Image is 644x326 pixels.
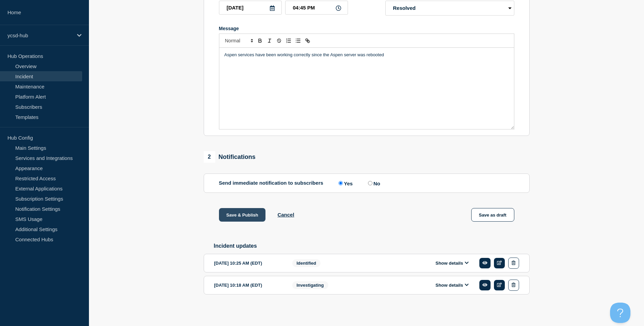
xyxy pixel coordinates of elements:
[219,180,514,186] div: Send immediate notification to subscribers
[303,37,312,45] button: Toggle link
[292,259,321,267] span: Identified
[434,282,471,288] button: Show details
[7,33,73,38] p: ycsd-hub
[214,280,282,291] div: [DATE] 10:18 AM (EDT)
[204,151,256,163] div: Notifications
[255,37,265,45] button: Toggle bold text
[219,1,282,15] input: YYYY-MM-DD
[337,180,353,186] label: Yes
[214,243,530,249] h2: Incident updates
[385,1,514,16] select: Incident type
[284,37,293,45] button: Toggle ordered list
[293,37,303,45] button: Toggle bulleted list
[219,180,324,186] p: Send immediate notification to subscribers
[338,181,343,185] input: Yes
[219,26,514,31] div: Message
[471,208,514,222] button: Save as draft
[610,303,630,323] iframe: Help Scout Beacon - Open
[292,281,328,289] span: Investigating
[274,37,284,45] button: Toggle strikethrough text
[219,48,514,129] div: Message
[366,180,380,186] label: No
[265,37,274,45] button: Toggle italic text
[214,258,282,269] div: [DATE] 10:25 AM (EDT)
[434,260,471,266] button: Show details
[204,151,215,163] span: 2
[219,208,266,222] button: Save & Publish
[368,181,372,185] input: No
[222,37,255,45] span: Font size
[285,1,348,15] input: HH:MM A
[224,52,509,58] p: Aspen services have been working correctly since the Aspen server was rebooted
[277,212,294,218] button: Cancel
